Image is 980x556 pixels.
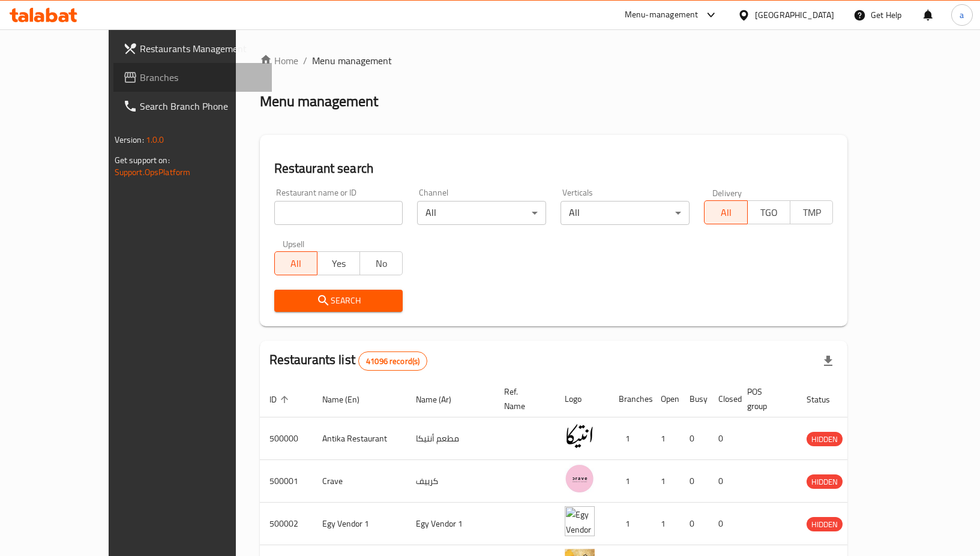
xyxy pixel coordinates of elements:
th: Open [651,381,680,417]
td: 0 [680,503,709,545]
a: Restaurants Management [113,34,272,63]
td: 1 [651,417,680,460]
td: 0 [709,460,738,503]
span: Ref. Name [504,384,541,413]
span: Menu management [312,53,392,68]
th: Branches [609,381,651,417]
span: TMP [795,204,828,221]
td: Egy Vendor 1 [406,503,495,545]
h2: Restaurants list [269,351,428,371]
span: Restaurants Management [140,41,263,56]
span: 41096 record(s) [359,356,427,367]
div: Menu-management [625,8,699,22]
td: مطعم أنتيكا [406,417,495,460]
td: 500002 [260,503,313,545]
span: HIDDEN [807,432,843,446]
span: Yes [322,255,355,272]
label: Delivery [712,188,742,197]
td: 1 [651,503,680,545]
span: HIDDEN [807,518,843,531]
td: 1 [651,460,680,503]
button: All [704,200,747,224]
div: HIDDEN [807,474,843,489]
img: Crave [565,464,595,494]
span: Name (En) [322,392,375,407]
span: No [365,255,398,272]
button: Yes [317,251,360,275]
span: All [709,204,742,221]
div: All [561,201,690,225]
button: TGO [747,200,790,224]
td: 0 [680,417,709,460]
label: Upsell [283,239,305,248]
button: TMP [790,200,833,224]
td: 500000 [260,417,313,460]
h2: Menu management [260,92,378,111]
td: 1 [609,503,651,545]
img: Antika Restaurant [565,421,595,451]
td: 0 [709,417,738,460]
div: [GEOGRAPHIC_DATA] [755,8,834,22]
th: Busy [680,381,709,417]
td: 500001 [260,460,313,503]
span: HIDDEN [807,475,843,489]
div: Total records count [358,351,427,371]
span: Version: [115,132,144,148]
span: Search [284,293,394,308]
td: 1 [609,417,651,460]
div: All [417,201,546,225]
span: 1.0.0 [146,132,164,148]
img: Egy Vendor 1 [565,506,595,536]
td: 0 [709,503,738,545]
h2: Restaurant search [274,160,834,178]
a: Support.OpsPlatform [115,164,191,180]
a: Branches [113,63,272,92]
th: Closed [709,381,738,417]
nav: breadcrumb [260,53,848,68]
td: 0 [680,460,709,503]
td: 1 [609,460,651,503]
span: Branches [140,70,263,85]
button: No [359,251,403,275]
a: Home [260,53,298,68]
span: TGO [753,204,786,221]
span: Get support on: [115,152,170,168]
td: Egy Vendor 1 [313,503,406,545]
span: Status [807,392,846,407]
div: HIDDEN [807,432,843,446]
th: Logo [555,381,609,417]
td: كرييف [406,460,495,503]
a: Search Branch Phone [113,92,272,121]
td: Antika Restaurant [313,417,406,460]
span: a [960,8,964,22]
span: POS group [747,384,783,413]
div: HIDDEN [807,517,843,531]
span: Name (Ar) [416,392,467,407]
div: Export file [814,347,843,375]
input: Search for restaurant name or ID.. [274,201,403,225]
button: All [274,251,317,275]
span: ID [269,392,292,407]
span: Search Branch Phone [140,99,263,113]
li: / [303,53,307,68]
button: Search [274,290,403,312]
td: Crave [313,460,406,503]
span: All [280,255,313,272]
